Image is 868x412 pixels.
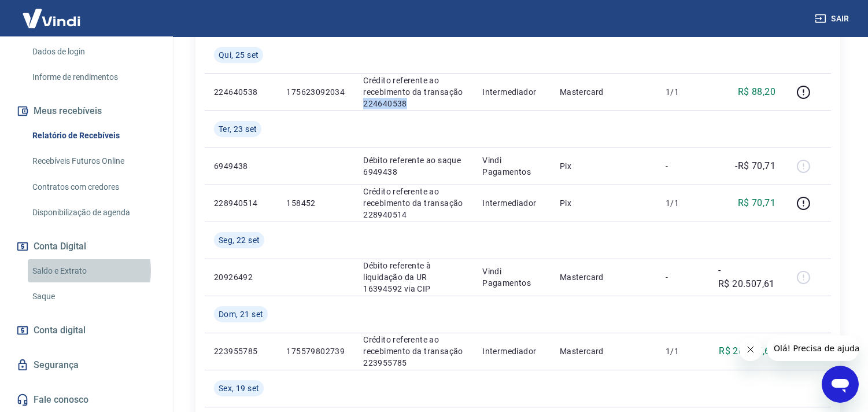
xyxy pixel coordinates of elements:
[214,271,268,283] p: 20926492
[560,197,647,209] p: Pix
[28,124,159,148] a: Relatório de Recebíveis
[719,344,775,358] p: R$ 20.507,61
[822,366,859,403] iframe: Botão para abrir a janela de mensagens
[219,382,259,394] span: Sex, 19 set
[28,259,159,283] a: Saldo e Extrato
[14,1,89,36] img: Vindi
[214,197,268,209] p: 228940514
[7,8,97,17] span: Olá! Precisa de ajuda?
[14,352,159,378] a: Segurança
[560,86,647,98] p: Mastercard
[739,338,762,361] iframe: Fechar mensagem
[482,154,541,178] p: Vindi Pagamentos
[28,175,159,199] a: Contratos com credores
[219,234,260,246] span: Seg, 22 set
[28,149,159,173] a: Recebíveis Futuros Online
[14,98,159,124] button: Meus recebíveis
[214,86,268,98] p: 224640538
[14,234,159,259] button: Conta Digital
[28,285,159,308] a: Saque
[666,86,700,98] p: 1/1
[560,271,647,283] p: Mastercard
[14,318,159,343] a: Conta digital
[482,266,541,289] p: Vindi Pagamentos
[738,196,775,210] p: R$ 70,71
[28,40,159,64] a: Dados de login
[214,345,268,357] p: 223955785
[812,8,854,30] button: Sair
[286,86,345,98] p: 175623092034
[363,75,464,109] p: Crédito referente ao recebimento da transação 224640538
[560,160,647,172] p: Pix
[666,345,700,357] p: 1/1
[363,154,464,178] p: Débito referente ao saque 6949438
[286,197,345,209] p: 158452
[219,49,258,61] span: Qui, 25 set
[666,197,700,209] p: 1/1
[219,123,257,135] span: Ter, 23 set
[666,271,700,283] p: -
[482,345,541,357] p: Intermediador
[28,201,159,225] a: Disponibilização de agenda
[363,186,464,220] p: Crédito referente ao recebimento da transação 228940514
[767,336,859,361] iframe: Mensagem da empresa
[666,160,700,172] p: -
[560,345,647,357] p: Mastercard
[286,345,345,357] p: 175579802739
[219,308,263,320] span: Dom, 21 set
[736,159,776,173] p: -R$ 70,71
[718,263,775,291] p: -R$ 20.507,61
[214,160,268,172] p: 6949438
[482,86,541,98] p: Intermediador
[363,260,464,295] p: Débito referente à liquidação da UR 16394592 via CIP
[738,85,775,99] p: R$ 88,20
[28,65,159,89] a: Informe de rendimentos
[363,334,464,369] p: Crédito referente ao recebimento da transação 223955785
[34,322,86,339] span: Conta digital
[482,197,541,209] p: Intermediador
